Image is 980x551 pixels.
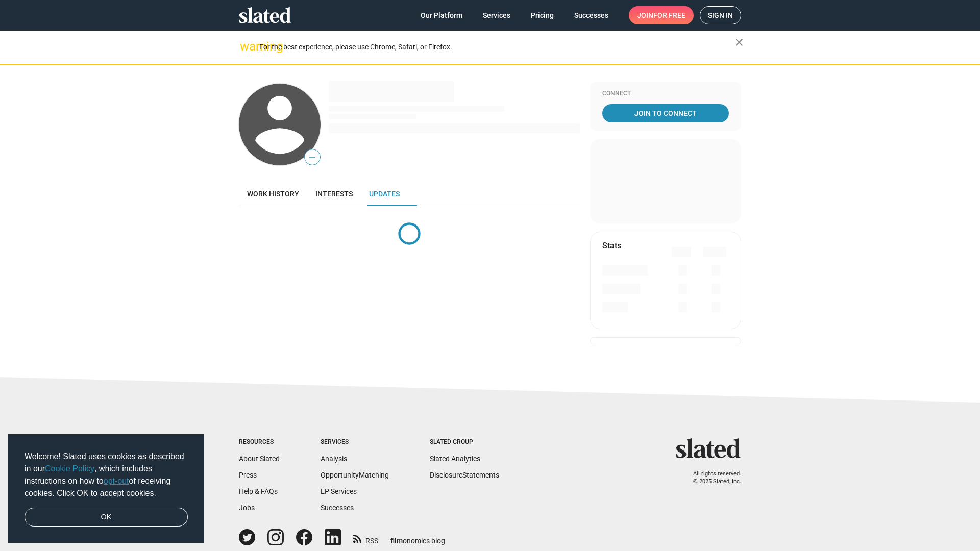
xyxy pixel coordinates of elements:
div: Connect [602,90,729,98]
a: opt-out [104,477,129,485]
a: Help & FAQs [239,487,278,495]
span: Work history [247,190,299,198]
a: Press [239,471,257,479]
a: Services [475,6,519,24]
span: film [390,537,403,545]
a: DisclosureStatements [430,471,499,479]
a: Successes [566,6,617,24]
span: Interests [315,190,353,198]
span: Our Platform [421,6,462,24]
span: Welcome! Slated uses cookies as described in our , which includes instructions on how to of recei... [24,450,188,499]
a: Cookie Policy [45,464,94,473]
a: About Slated [239,455,280,463]
a: Slated Analytics [430,455,480,463]
div: cookieconsent [8,434,204,543]
mat-icon: warning [240,40,252,53]
a: Our Platform [412,6,471,24]
a: RSS [353,530,378,546]
span: Updates [369,190,400,198]
a: dismiss cookie message [24,508,188,527]
div: Services [321,438,389,446]
div: Resources [239,438,280,446]
p: All rights reserved. © 2025 Slated, Inc. [682,470,741,485]
a: Updates [361,182,408,206]
mat-icon: close [733,36,745,48]
span: Sign in [708,7,733,24]
span: — [305,151,320,164]
div: For the best experience, please use Chrome, Safari, or Firefox. [259,40,735,54]
a: Pricing [523,6,562,24]
a: EP Services [321,487,357,495]
span: Join [637,6,685,24]
span: Successes [574,6,608,24]
a: Analysis [321,455,347,463]
a: Join To Connect [602,104,729,122]
a: Jobs [239,504,255,512]
a: Joinfor free [629,6,694,24]
a: Interests [307,182,361,206]
div: Slated Group [430,438,499,446]
a: Work history [239,182,307,206]
mat-card-title: Stats [602,240,621,251]
a: Sign in [700,6,741,24]
span: Services [483,6,510,24]
span: Join To Connect [604,104,727,122]
span: for free [653,6,685,24]
a: Successes [321,504,354,512]
span: Pricing [531,6,554,24]
a: filmonomics blog [390,528,445,546]
a: OpportunityMatching [321,471,389,479]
